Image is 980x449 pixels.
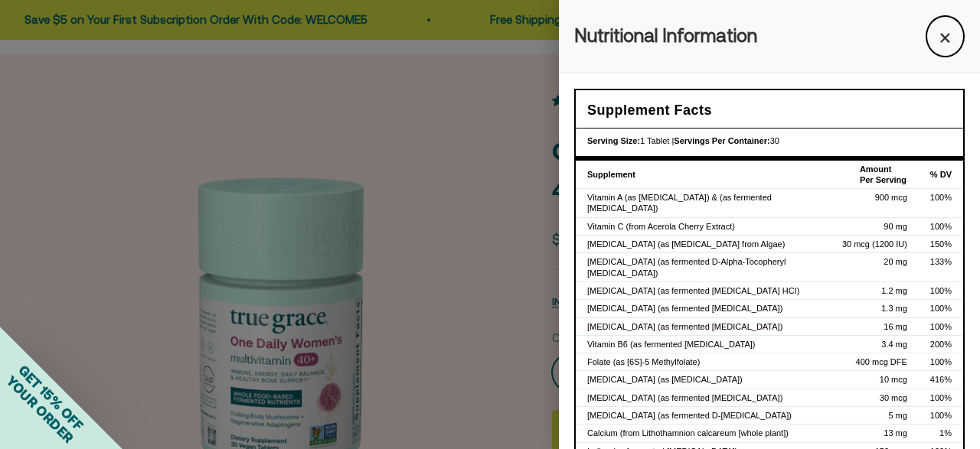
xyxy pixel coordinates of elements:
[587,192,819,214] div: Vitamin A (as [MEDICAL_DATA]) & (as fermented [MEDICAL_DATA])
[842,239,907,249] span: 30 mcg (1200 IU)
[587,428,819,438] div: Calcium (from Lithothamnion calcareum [whole plant])
[875,193,907,202] span: 900 mcg
[926,15,965,57] button: ×
[880,393,907,402] span: 30 mcg
[884,257,907,266] span: 20 mg
[576,161,831,189] th: Supplement
[15,362,87,433] span: GET 15% OFF
[919,281,963,299] td: 100%
[919,407,963,425] td: 100%
[587,303,819,314] div: [MEDICAL_DATA] (as fermented [MEDICAL_DATA])
[587,339,819,350] div: Vitamin B6 (as fermented [MEDICAL_DATA])
[587,356,819,367] div: Folate (as [6S]-5 Methylfolate)
[919,253,963,282] td: 133%
[587,256,819,278] div: [MEDICAL_DATA] (as fermented D-Alpha-Tocopheryl [MEDICAL_DATA])
[919,353,963,371] td: 100%
[3,373,77,446] span: YOUR ORDER
[574,21,757,50] h2: Nutritional Information
[919,371,963,389] td: 416%
[674,136,769,145] strong: Servings Per Container:
[881,304,907,313] span: 1.3 mg
[587,135,952,148] div: 1 Tablet | 30
[919,300,963,317] td: 100%
[587,239,819,249] div: [MEDICAL_DATA] (as [MEDICAL_DATA] from Algae)
[587,374,819,385] div: [MEDICAL_DATA] (as [MEDICAL_DATA])
[919,217,963,235] td: 100%
[587,392,819,403] div: [MEDICAL_DATA] (as fermented [MEDICAL_DATA])
[884,222,907,231] span: 90 mg
[881,340,907,349] span: 3.4 mg
[587,410,819,421] div: [MEDICAL_DATA] (as fermented D-[MEDICAL_DATA])
[884,322,907,331] span: 16 mg
[888,411,906,420] span: 5 mg
[587,321,819,332] div: [MEDICAL_DATA] (as fermented [MEDICAL_DATA])
[880,375,907,384] span: 10 mcg
[884,428,907,438] span: 13 mg
[587,285,819,296] div: [MEDICAL_DATA] (as fermented [MEDICAL_DATA] HCI)
[881,286,907,295] span: 1.2 mg
[587,99,952,122] h3: Supplement Facts
[919,389,963,406] td: 100%
[587,136,640,145] strong: Serving Size:
[919,236,963,253] td: 150%
[587,221,819,232] div: Vitamin C (from Acerola Cherry Extract)
[919,335,963,353] td: 200%
[919,161,963,189] th: % DV
[831,161,919,189] th: Amount Per Serving
[919,425,963,442] td: 1%
[919,317,963,335] td: 100%
[919,189,963,218] td: 100%
[856,357,907,366] span: 400 mcg DFE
